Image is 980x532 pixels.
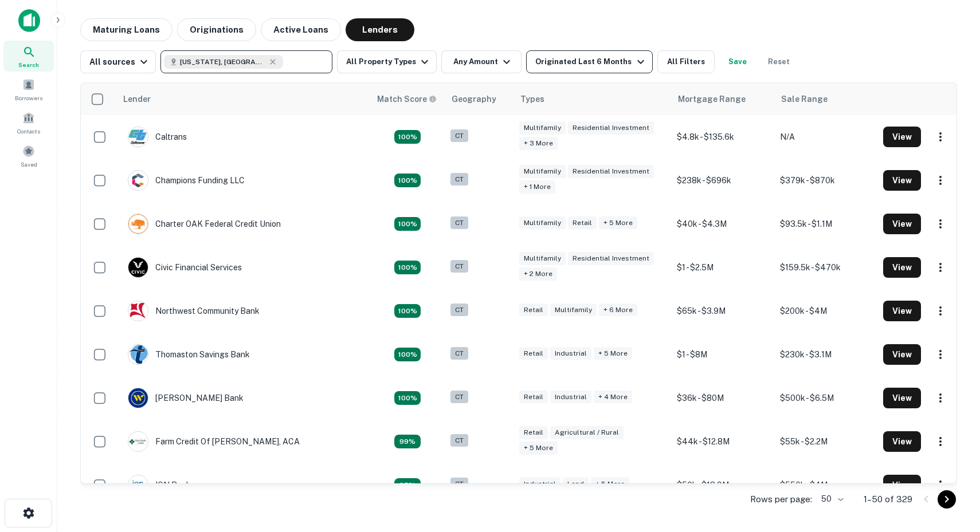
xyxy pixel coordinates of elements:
[128,432,148,451] img: picture
[519,121,566,135] div: Multifamily
[550,347,591,360] div: Industrial
[883,214,921,234] button: View
[89,55,151,69] div: All sources
[671,420,774,463] td: $44k - $12.8M
[128,344,250,365] div: Thomaston Savings Bank
[519,252,566,265] div: Multifamily
[80,18,173,41] button: Maturing Loans
[568,252,654,265] div: Residential Investment
[883,431,921,452] button: View
[519,165,566,178] div: Multifamily
[719,50,756,73] button: Save your search to get updates of matches that match your search criteria.
[671,333,774,376] td: $1 - $8M
[864,492,912,506] p: 1–50 of 329
[535,55,647,69] div: Originated Last 6 Months
[550,391,591,404] div: Industrial
[568,121,654,135] div: Residential Investment
[774,159,877,202] td: $379k - $870k
[337,50,437,73] button: All Property Types
[671,115,774,159] td: $4.8k - $135.6k
[128,127,148,147] img: picture
[346,18,414,41] button: Lenders
[441,50,522,73] button: Any Amount
[3,41,54,72] a: Search
[883,301,921,321] button: View
[938,490,956,509] button: Go to next page
[519,137,558,150] div: + 3 more
[128,301,260,321] div: Northwest Community Bank
[883,170,921,191] button: View
[128,475,148,495] img: picture
[3,140,54,171] div: Saved
[671,376,774,420] td: $36k - $80M
[128,431,300,452] div: Farm Credit Of [PERSON_NAME], ACA
[817,491,845,507] div: 50
[116,83,370,115] th: Lender
[883,388,921,408] button: View
[678,92,746,106] div: Mortgage Range
[450,260,468,273] div: CT
[657,50,715,73] button: All Filters
[394,174,421,187] div: Matching Properties: 30, hasApolloMatch: undefined
[450,391,468,404] div: CT
[923,440,980,495] iframe: Chat Widget
[128,170,245,191] div: Champions Funding LLC
[128,214,148,234] img: picture
[445,83,513,115] th: Geography
[774,202,877,246] td: $93.5k - $1.1M
[774,463,877,507] td: $550k - $4M
[394,391,421,405] div: Matching Properties: 38, hasApolloMatch: undefined
[394,478,421,492] div: Matching Properties: 26, hasApolloMatch: undefined
[594,347,632,360] div: + 5 more
[128,257,242,278] div: Civic Financial Services
[519,478,560,491] div: Industrial
[519,304,548,317] div: Retail
[394,435,421,448] div: Matching Properties: 27, hasApolloMatch: undefined
[550,426,624,439] div: Agricultural / Rural
[671,463,774,507] td: $50k - $13.9M
[452,92,496,106] div: Geography
[3,74,54,105] div: Borrowers
[774,83,877,115] th: Sale Range
[563,478,589,491] div: Land
[774,115,877,159] td: N/A
[128,388,244,408] div: [PERSON_NAME] Bank
[519,216,566,230] div: Multifamily
[774,420,877,463] td: $55k - $2.2M
[128,127,187,147] div: Caltrans
[128,475,191,495] div: ION Bank
[450,304,468,317] div: CT
[594,391,632,404] div: + 4 more
[591,478,629,491] div: + 5 more
[883,475,921,495] button: View
[671,246,774,289] td: $1 - $2.5M
[128,388,148,408] img: picture
[550,304,597,317] div: Multifamily
[450,478,468,491] div: CT
[377,93,437,105] div: Capitalize uses an advanced AI algorithm to match your search with the best lender. The match sco...
[394,304,421,318] div: Matching Properties: 49, hasApolloMatch: undefined
[526,50,652,73] button: Originated Last 6 Months
[671,83,774,115] th: Mortgage Range
[21,160,37,169] span: Saved
[519,267,557,281] div: + 2 more
[394,348,421,361] div: Matching Properties: 34, hasApolloMatch: undefined
[519,347,548,360] div: Retail
[519,442,558,455] div: + 5 more
[750,492,812,506] p: Rows per page:
[3,107,54,138] a: Contacts
[671,202,774,246] td: $40k - $4.3M
[394,130,421,144] div: Matching Properties: 42, hasApolloMatch: undefined
[671,289,774,333] td: $65k - $3.9M
[883,127,921,147] button: View
[394,217,421,231] div: Matching Properties: 36, hasApolloMatch: undefined
[599,304,637,317] div: + 6 more
[370,83,445,115] th: Capitalize uses an advanced AI algorithm to match your search with the best lender. The match sco...
[774,246,877,289] td: $159.5k - $470k
[450,434,468,447] div: CT
[568,165,654,178] div: Residential Investment
[774,376,877,420] td: $500k - $6.5M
